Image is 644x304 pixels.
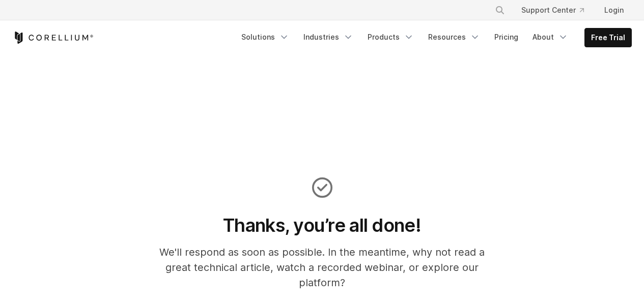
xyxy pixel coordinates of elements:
a: Support Center [513,1,592,19]
a: Login [596,1,632,19]
button: Search [491,1,509,19]
div: Navigation Menu [483,1,632,19]
a: About [526,28,574,46]
div: Navigation Menu [235,28,632,47]
a: Industries [297,28,359,46]
h1: Thanks, you’re all done! [146,214,498,236]
p: We'll respond as soon as possible. In the meantime, why not read a great technical article, watch... [146,245,498,290]
a: Corellium Home [13,32,94,44]
a: Resources [422,28,486,46]
a: Solutions [235,28,295,46]
a: Pricing [488,28,524,46]
a: Free Trial [585,28,631,47]
a: Products [361,28,420,46]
